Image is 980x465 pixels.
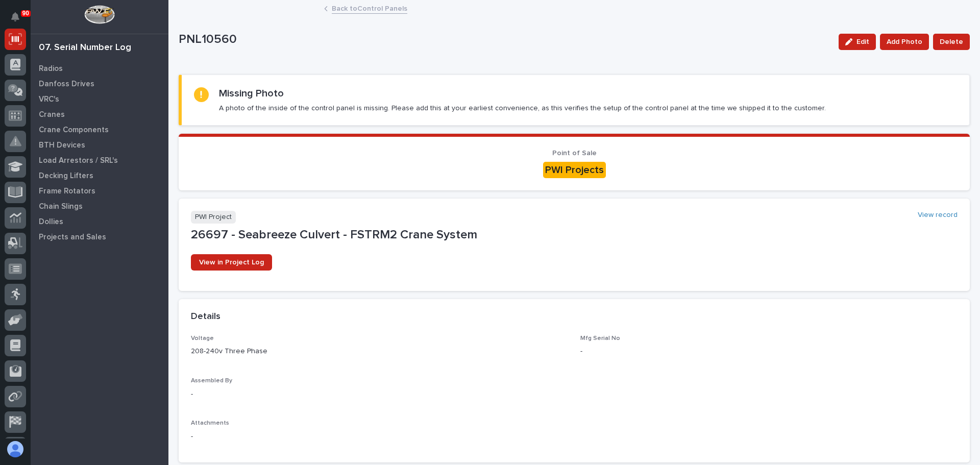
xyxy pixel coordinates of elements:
[31,122,168,137] a: Crane Components
[31,153,168,168] a: Load Arrestors / SRL's
[933,34,970,50] button: Delete
[39,64,63,74] p: Radios
[580,335,620,341] span: Mfg Serial No
[219,104,826,113] p: A photo of the inside of the control panel is missing. Please add this at your earliest convenien...
[39,126,109,135] p: Crane Components
[31,61,168,76] a: Radios
[31,76,168,91] a: Danfoss Drives
[191,311,220,323] h2: Details
[880,34,929,50] button: Add Photo
[22,10,29,17] p: 90
[39,42,131,54] div: 07. Serial Number Log
[39,80,94,89] p: Danfoss Drives
[191,420,229,426] span: Attachments
[39,217,63,227] p: Dollies
[39,202,83,211] p: Chain Slings
[39,172,93,181] p: Decking Lifters
[219,87,284,100] h2: Missing Photo
[5,438,26,460] button: users-avatar
[191,431,958,442] p: -
[31,183,168,199] a: Frame Rotators
[39,95,59,104] p: VRC's
[332,2,407,14] a: Back toControl Panels
[191,378,232,384] span: Assembled By
[5,6,26,28] button: Notifications
[31,91,168,107] a: VRC's
[191,335,214,341] span: Voltage
[918,211,958,219] a: View record
[179,32,830,47] p: PNL10560
[31,137,168,153] a: BTH Devices
[543,162,606,178] div: PWI Projects
[191,228,958,242] p: 26697 - Seabreeze Culvert - FSTRM2 Crane System
[39,187,95,196] p: Frame Rotators
[940,36,963,48] span: Delete
[580,346,958,357] p: -
[13,12,26,29] div: Notifications90
[856,37,869,46] span: Edit
[199,259,264,266] span: View in Project Log
[31,229,168,244] a: Projects and Sales
[39,156,118,165] p: Load Arrestors / SRL's
[84,5,114,24] img: Workspace Logo
[191,346,568,357] p: 208-240v Three Phase
[39,233,106,242] p: Projects and Sales
[31,214,168,229] a: Dollies
[31,168,168,183] a: Decking Lifters
[552,150,597,157] span: Point of Sale
[887,36,922,48] span: Add Photo
[191,254,272,271] a: View in Project Log
[31,107,168,122] a: Cranes
[839,34,876,50] button: Edit
[191,211,236,224] p: PWI Project
[31,199,168,214] a: Chain Slings
[191,389,568,400] p: -
[39,141,85,150] p: BTH Devices
[39,110,65,119] p: Cranes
